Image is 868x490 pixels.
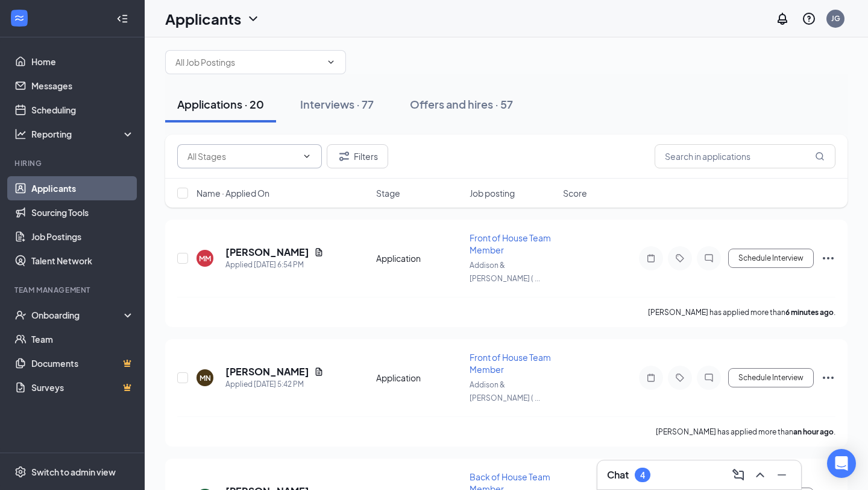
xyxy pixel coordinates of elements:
[376,252,462,264] div: Application
[655,144,835,168] input: Search in applications
[821,251,835,266] svg: Ellipses
[31,327,134,351] a: Team
[314,247,324,257] svg: Document
[753,468,767,482] svg: ChevronUp
[376,372,462,384] div: Application
[607,468,629,482] h3: Chat
[728,249,814,268] button: Schedule Interview
[327,144,388,168] button: Filter Filters
[470,261,540,283] span: Addison & [PERSON_NAME] ( ...
[31,375,134,399] a: SurveysCrown
[702,253,716,263] svg: ChatInactive
[14,158,132,168] div: Hiring
[702,373,716,383] svg: ChatInactive
[165,8,241,29] h1: Applicants
[772,465,791,485] button: Minimize
[31,74,134,98] a: Messages
[644,373,658,383] svg: Note
[31,200,134,224] a: Sourcing Tools
[793,427,834,436] b: an hour ago
[729,465,748,485] button: ComposeMessage
[775,468,789,482] svg: Minimize
[31,249,134,273] a: Talent Network
[673,373,687,383] svg: Tag
[785,308,834,317] b: 6 minutes ago
[200,373,211,383] div: MN
[31,128,135,140] div: Reporting
[31,224,134,249] a: Job Postings
[731,468,746,482] svg: ComposeMessage
[410,97,513,112] div: Offers and hires · 57
[656,427,835,437] p: [PERSON_NAME] has applied more than .
[14,285,132,295] div: Team Management
[673,253,687,263] svg: Tag
[14,466,27,478] svg: Settings
[648,307,835,317] p: [PERSON_NAME] has applied more than .
[640,470,645,480] div: 4
[644,253,658,263] svg: Note
[300,97,374,112] div: Interviews · 77
[314,367,324,377] svg: Document
[337,149,351,164] svg: Filter
[470,380,540,402] span: Addison & [PERSON_NAME] ( ...
[31,49,134,74] a: Home
[470,187,515,199] span: Job posting
[376,187,400,199] span: Stage
[177,97,264,112] div: Applications · 20
[31,309,124,321] div: Onboarding
[302,151,312,161] svg: ChevronDown
[728,368,814,387] button: Schedule Interview
[326,57,336,67] svg: ChevronDown
[802,11,816,26] svg: QuestionInfo
[31,466,116,478] div: Switch to admin view
[31,176,134,200] a: Applicants
[750,465,770,485] button: ChevronUp
[827,449,856,478] div: Open Intercom Messenger
[821,371,835,385] svg: Ellipses
[199,253,211,264] div: MM
[14,309,27,321] svg: UserCheck
[831,13,840,24] div: JG
[563,187,587,199] span: Score
[31,351,134,375] a: DocumentsCrown
[225,378,324,390] div: Applied [DATE] 5:42 PM
[187,150,297,163] input: All Stages
[225,259,324,271] div: Applied [DATE] 6:54 PM
[775,11,790,26] svg: Notifications
[31,98,134,122] a: Scheduling
[175,56,321,69] input: All Job Postings
[225,365,309,378] h5: [PERSON_NAME]
[470,232,551,255] span: Front of House Team Member
[246,11,260,26] svg: ChevronDown
[14,128,27,140] svg: Analysis
[13,12,25,24] svg: WorkstreamLogo
[225,246,309,259] h5: [PERSON_NAME]
[116,13,128,25] svg: Collapse
[470,352,551,375] span: Front of House Team Member
[815,151,825,161] svg: MagnifyingGlass
[197,187,269,199] span: Name · Applied On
